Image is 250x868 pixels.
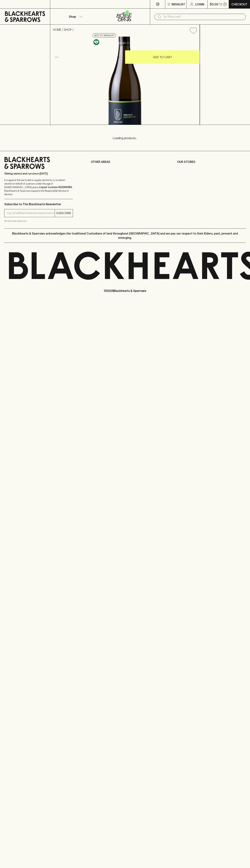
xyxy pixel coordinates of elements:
button: Add to wishlist [188,26,198,35]
img: Vegan [93,39,99,45]
p: $0.00 [210,2,218,6]
button: Shop [50,9,100,24]
p: Blackhearts & Sparrows acknowledges the traditional Custodians of land throughout [GEOGRAPHIC_DAT... [7,231,243,240]
p: ADD TO CART [153,55,172,59]
input: e.g. jane@blackheartsandsparrows.com.au [7,210,55,216]
p: We will never spam you [4,219,73,223]
button: SUBSCRIBE [55,209,73,217]
p: OUR STORES [177,160,246,164]
p: ⠀ [50,2,53,6]
input: Try "Pinot noir" [163,14,243,20]
p: 0 [224,3,226,5]
button: Add to wishlist [93,33,116,38]
p: Loading products... [4,136,246,140]
p: It is against the law to sell or supply alcohol to, or to obtain alcohol on behalf of a person un... [4,178,73,196]
p: Shop [69,14,76,19]
button: ADD TO CART [125,50,200,64]
p: OTHER AREAS [91,160,159,164]
p: SUBSCRIBE [56,211,71,215]
p: Wishlist [172,2,185,6]
a: SHOP [64,28,72,31]
p: Checkout [231,2,247,6]
p: Subscribe to The Blackhearts Newsletter [4,202,73,206]
a: HOME [53,28,61,31]
img: 39605.png [50,37,200,125]
strong: Liquor License #32064953 [39,186,72,189]
a: Made without the use of any animal products. [93,38,100,46]
p: Sibling owned and run since [DATE] [4,172,73,175]
p: Login [195,2,204,6]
